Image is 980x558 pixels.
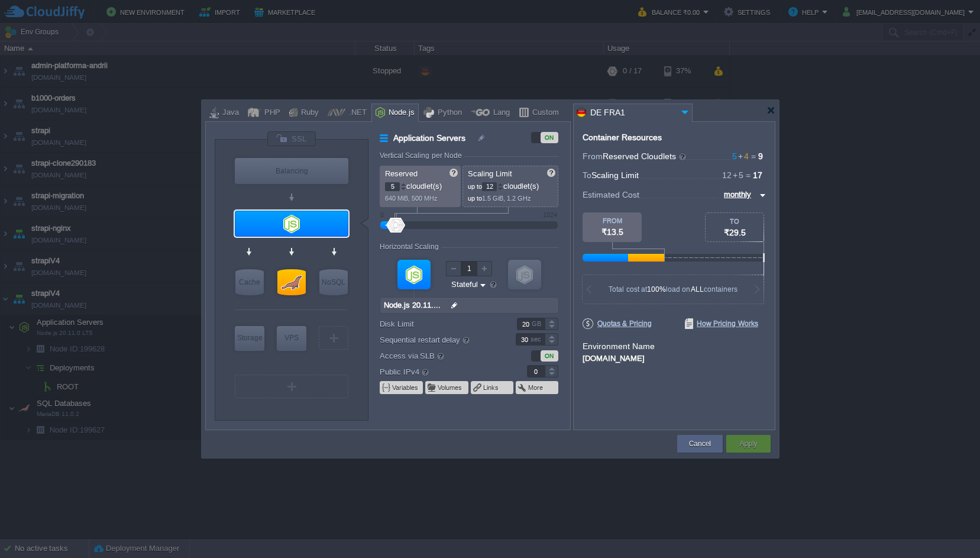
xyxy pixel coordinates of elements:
[277,326,306,350] div: VPS
[603,151,687,161] span: Reserved Cloudlets
[482,195,531,202] span: 1.5 GiB, 1.2 GHz
[438,383,463,392] button: Volumes
[753,170,762,180] span: 17
[468,195,482,202] span: up to
[468,169,512,178] span: Scaling Limit
[732,170,743,180] span: 5
[541,350,558,362] div: ON
[261,104,280,122] div: PHP
[277,269,306,295] div: SQL Databases
[385,179,457,191] p: cloudlet(s)
[583,352,766,363] div: [DOMAIN_NAME]
[297,104,319,122] div: Ruby
[235,326,264,351] div: Storage Containers
[724,228,746,237] span: ₹29.5
[380,211,384,218] div: 0
[380,243,442,251] div: Horizontal Scaling
[583,341,655,351] label: Environment Name
[758,151,763,161] span: 9
[543,211,557,218] div: 1024
[235,211,348,237] div: Application Servers
[529,104,559,122] div: Custom
[583,133,662,142] div: Container Resources
[380,333,500,346] label: Sequential restart delay
[739,438,757,450] button: Apply
[385,169,418,178] span: Reserved
[235,158,348,184] div: Load Balancer
[319,269,348,295] div: NoSQL
[277,326,306,351] div: Elastic VPS
[743,170,753,180] span: =
[685,318,758,329] span: How Pricing Works
[380,365,500,378] label: Public IPv4
[319,269,348,295] div: NoSQL Databases
[583,151,603,161] span: From
[749,151,758,161] span: =
[483,383,500,392] button: Links
[392,383,419,392] button: Variables
[722,170,732,180] span: 12
[235,326,264,350] div: Storage
[235,158,348,184] div: Balancing
[601,227,623,237] span: ₹13.5
[235,375,348,398] div: Create New Layer
[689,438,711,450] button: Cancel
[732,170,739,180] span: +
[490,104,510,122] div: Lang
[380,318,500,330] label: Disk Limit
[583,170,591,180] span: To
[583,188,639,201] span: Estimated Cost
[468,179,554,191] p: cloudlet(s)
[737,151,744,161] span: +
[380,151,465,160] div: Vertical Scaling per Node
[583,217,642,224] div: FROM
[583,318,652,329] span: Quotas & Pricing
[737,151,749,161] span: 4
[706,218,764,225] div: TO
[319,326,348,350] div: Create New Layer
[380,349,500,362] label: Access via SLB
[345,104,367,122] div: .NET
[385,195,438,202] span: 640 MiB, 500 MHz
[541,132,558,143] div: ON
[434,104,462,122] div: Python
[468,183,482,190] span: up to
[531,334,544,345] div: sec
[528,383,544,392] button: More
[235,269,264,295] div: Cache
[219,104,239,122] div: Java
[385,104,415,122] div: Node.js
[532,318,544,330] div: GB
[732,151,737,161] span: 5
[591,170,639,180] span: Scaling Limit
